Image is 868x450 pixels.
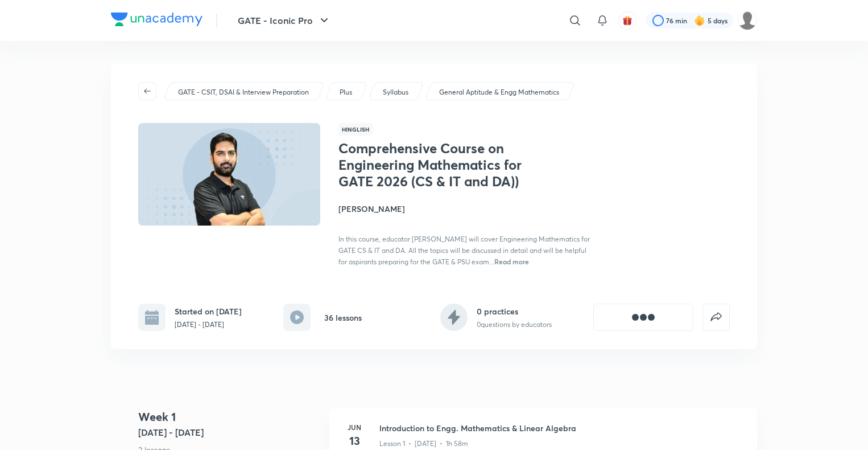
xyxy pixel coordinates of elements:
button: [object Object] [593,304,693,331]
a: General Aptitude & Engg Mathematics [437,87,561,97]
h6: Jun [343,422,366,432]
h3: Introduction to Engg. Mathematics & Linear Algebra [379,422,743,434]
h1: Comprehensive Course on Engineering Mathematics for GATE 2026 (CS & IT and DA)) [338,140,524,189]
a: Syllabus [381,87,411,97]
p: Lesson 1 • [DATE] • 1h 58m [379,439,468,449]
h4: Week 1 [138,408,320,426]
p: Plus [340,87,352,97]
p: [DATE] - [DATE] [175,320,242,330]
p: General Aptitude & Engg Mathematics [439,87,559,97]
span: Read more [494,257,529,266]
span: In this course, educator [PERSON_NAME] will cover Engineering Mathematics for GATE CS & IT and DA... [338,235,590,266]
h5: [DATE] - [DATE] [138,426,320,439]
button: GATE - Iconic Pro [231,9,338,32]
p: GATE - CSIT, DSAI & Interview Preparation [178,87,309,97]
img: Company Logo [111,13,202,26]
h4: 13 [343,432,366,449]
img: streak [694,15,705,26]
img: avatar [622,15,633,26]
h6: 36 lessons [324,312,362,324]
h6: Started on [DATE] [175,305,242,317]
h4: [PERSON_NAME] [338,203,593,215]
a: GATE - CSIT, DSAI & Interview Preparation [176,87,311,97]
p: Syllabus [383,87,408,97]
h6: 0 practices [477,305,552,317]
a: Plus [338,87,354,97]
img: Thumbnail [137,122,322,227]
img: Deepika S S [738,11,757,30]
button: false [702,304,730,331]
span: Hinglish [338,123,373,136]
button: avatar [618,11,636,30]
p: 0 questions by educators [477,320,552,330]
a: Company Logo [111,13,202,29]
